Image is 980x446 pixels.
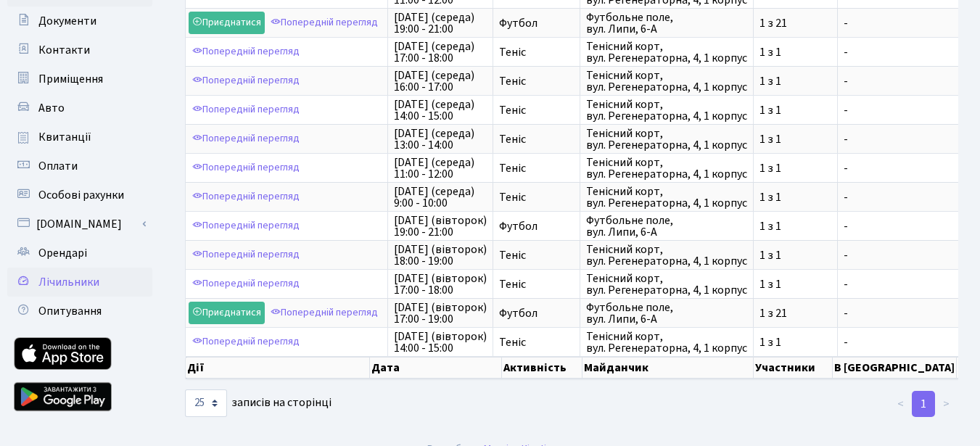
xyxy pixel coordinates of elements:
[189,70,303,92] a: Попередній перегляд
[586,41,747,64] span: Тенісний корт, вул. Регенераторна, 4, 1 корпус
[759,220,831,232] span: 1 з 1
[586,244,747,267] span: Тенісний корт, вул. Регенераторна, 4, 1 корпус
[7,94,152,123] a: Авто
[499,191,574,203] span: Теніс
[394,186,487,209] span: [DATE] (середа) 9:00 - 10:00
[844,75,976,87] span: -
[189,331,303,353] a: Попередній перегляд
[394,128,487,151] span: [DATE] (середа) 13:00 - 14:00
[499,220,574,232] span: Футбол
[7,123,152,152] a: Квитанції
[7,7,152,36] a: Документи
[844,220,976,232] span: -
[502,357,583,379] th: Активність
[844,249,976,261] span: -
[759,307,831,319] span: 1 з 21
[586,186,747,209] span: Тенісний корт, вул. Регенераторна, 4, 1 корпус
[759,191,831,203] span: 1 з 1
[499,75,574,87] span: Теніс
[38,13,96,29] span: Документи
[7,297,152,326] a: Опитування
[499,249,574,261] span: Теніс
[844,191,976,203] span: -
[189,186,303,208] a: Попередній перегляд
[499,278,574,290] span: Теніс
[844,46,976,58] span: -
[189,244,303,266] a: Попередній перегляд
[7,181,152,210] a: Особові рахунки
[189,273,303,295] a: Попередній перегляд
[844,307,976,319] span: -
[394,302,487,325] span: [DATE] (вівторок) 17:00 - 19:00
[7,239,152,268] a: Орендарі
[7,152,152,181] a: Оплати
[38,274,99,290] span: Лічильники
[844,17,976,29] span: -
[394,215,487,238] span: [DATE] (вівторок) 19:00 - 21:00
[7,65,152,94] a: Приміщення
[586,273,747,296] span: Тенісний корт, вул. Регенераторна, 4, 1 корпус
[394,70,487,93] span: [DATE] (середа) 16:00 - 17:00
[499,46,574,58] span: Теніс
[38,245,87,261] span: Орендарі
[7,268,152,297] a: Лічильники
[844,336,976,348] span: -
[499,307,574,319] span: Футбол
[754,357,833,379] th: Участники
[499,162,574,174] span: Теніс
[759,278,831,290] span: 1 з 1
[499,336,574,348] span: Теніс
[189,215,303,237] a: Попередній перегляд
[833,357,957,379] th: В [GEOGRAPHIC_DATA]
[189,12,265,34] a: Приєднатися
[7,36,152,65] a: Контакти
[586,157,747,180] span: Тенісний корт, вул. Регенераторна, 4, 1 корпус
[185,389,227,417] select: записів на сторінці
[38,158,78,174] span: Оплати
[38,42,90,58] span: Контакти
[7,210,152,239] a: [DOMAIN_NAME]
[844,104,976,116] span: -
[759,249,831,261] span: 1 з 1
[499,104,574,116] span: Теніс
[582,357,754,379] th: Майданчик
[267,12,382,34] a: Попередній перегляд
[759,104,831,116] span: 1 з 1
[586,12,747,35] span: Футбольне поле, вул. Липи, 6-А
[189,157,303,179] a: Попередній перегляд
[759,46,831,58] span: 1 з 1
[759,17,831,29] span: 1 з 21
[370,357,501,379] th: Дата
[189,99,303,121] a: Попередній перегляд
[38,71,103,87] span: Приміщення
[394,244,487,267] span: [DATE] (вівторок) 18:00 - 19:00
[394,331,487,354] span: [DATE] (вівторок) 14:00 - 15:00
[759,336,831,348] span: 1 з 1
[394,12,487,35] span: [DATE] (середа) 19:00 - 21:00
[189,302,265,324] a: Приєднатися
[38,100,65,116] span: Авто
[186,357,370,379] th: Дії
[759,75,831,87] span: 1 з 1
[189,128,303,150] a: Попередній перегляд
[586,70,747,93] span: Тенісний корт, вул. Регенераторна, 4, 1 корпус
[394,273,487,296] span: [DATE] (вівторок) 17:00 - 18:00
[499,133,574,145] span: Теніс
[394,99,487,122] span: [DATE] (середа) 14:00 - 15:00
[267,302,382,324] a: Попередній перегляд
[38,187,124,203] span: Особові рахунки
[499,17,574,29] span: Футбол
[586,99,747,122] span: Тенісний корт, вул. Регенераторна, 4, 1 корпус
[844,278,976,290] span: -
[38,129,91,145] span: Квитанції
[759,162,831,174] span: 1 з 1
[912,391,935,417] a: 1
[586,215,747,238] span: Футбольне поле, вул. Липи, 6-А
[844,133,976,145] span: -
[38,303,102,319] span: Опитування
[844,162,976,174] span: -
[185,389,332,417] label: записів на сторінці
[586,331,747,354] span: Тенісний корт, вул. Регенераторна, 4, 1 корпус
[189,41,303,63] a: Попередній перегляд
[586,128,747,151] span: Тенісний корт, вул. Регенераторна, 4, 1 корпус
